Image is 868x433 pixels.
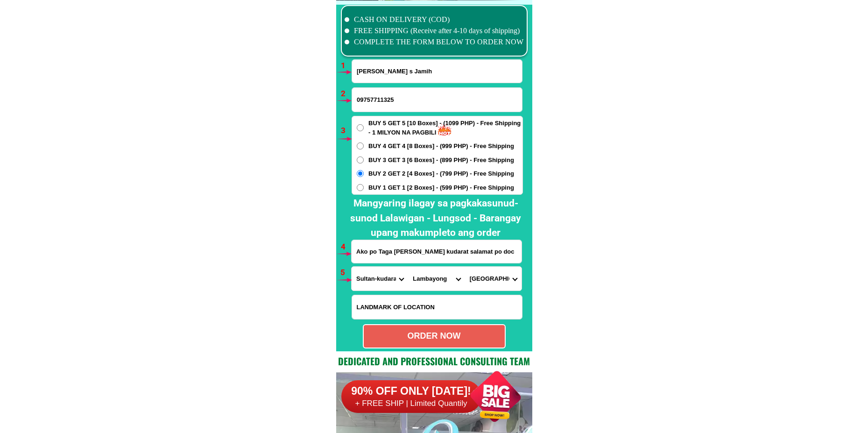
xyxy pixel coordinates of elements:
li: COMPLETE THE FORM BELOW TO ORDER NOW [345,36,524,48]
span: BUY 1 GET 1 [2 Boxes] - (599 PHP) - Free Shipping [368,183,514,192]
input: Input LANDMARKOFLOCATION [352,295,522,319]
h6: 5 [340,267,351,279]
h6: 4 [341,241,352,253]
h6: 2 [341,88,352,100]
select: Select commune [465,267,522,291]
span: BUY 2 GET 2 [4 Boxes] - (799 PHP) - Free Shipping [368,169,514,178]
h6: 90% OFF ONLY [DATE]! [341,384,481,398]
input: BUY 4 GET 4 [8 Boxes] - (999 PHP) - Free Shipping [357,142,364,149]
span: BUY 5 GET 5 [10 Boxes] - (1099 PHP) - Free Shipping - 1 MILYON NA PAGBILI [368,119,522,137]
h2: Dedicated and professional consulting team [336,354,532,368]
input: Input full_name [352,60,522,83]
h6: + FREE SHIP | Limited Quantily [341,398,481,409]
span: BUY 4 GET 4 [8 Boxes] - (999 PHP) - Free Shipping [368,142,514,151]
input: BUY 2 GET 2 [4 Boxes] - (799 PHP) - Free Shipping [357,170,364,177]
h6: 3 [341,125,352,137]
h2: Mangyaring ilagay sa pagkakasunud-sunod Lalawigan - Lungsod - Barangay upang makumpleto ang order [344,196,528,241]
input: BUY 1 GET 1 [2 Boxes] - (599 PHP) - Free Shipping [357,184,364,191]
h6: 1 [341,60,352,72]
input: Input address [352,240,522,263]
input: Input phone_number [352,88,522,112]
select: Select district [408,267,465,291]
select: Select province [352,267,408,291]
div: ORDER NOW [364,330,505,342]
li: CASH ON DELIVERY (COD) [345,14,524,25]
span: BUY 3 GET 3 [6 Boxes] - (899 PHP) - Free Shipping [368,156,514,165]
li: FREE SHIPPING (Receive after 4-10 days of shipping) [345,25,524,36]
input: BUY 3 GET 3 [6 Boxes] - (899 PHP) - Free Shipping [357,156,364,163]
input: BUY 5 GET 5 [10 Boxes] - (1099 PHP) - Free Shipping - 1 MILYON NA PAGBILI [357,124,364,131]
